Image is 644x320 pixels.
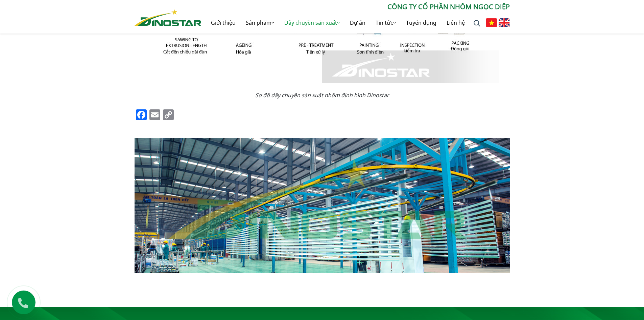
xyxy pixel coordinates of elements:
p: CÔNG TY CỔ PHẦN NHÔM NGỌC DIỆP [201,2,510,12]
em: Sơ đồ dây chuyền sản xuất nhôm định hình Dinostar [255,91,389,99]
img: Tiếng Việt [486,18,497,27]
a: Liên hệ [442,12,470,34]
img: English [499,18,510,27]
a: Dây chuyền sản xuất [279,12,345,34]
a: Email [148,109,162,122]
a: Dự án [345,12,371,34]
a: Tuyển dụng [401,12,442,34]
a: Copy Link [162,109,175,122]
img: search [474,20,480,27]
a: Sản phẩm [241,12,279,34]
img: Nhôm Dinostar [135,9,201,26]
a: Facebook [135,109,148,122]
a: Giới thiệu [206,12,241,34]
a: Tin tức [371,12,401,34]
